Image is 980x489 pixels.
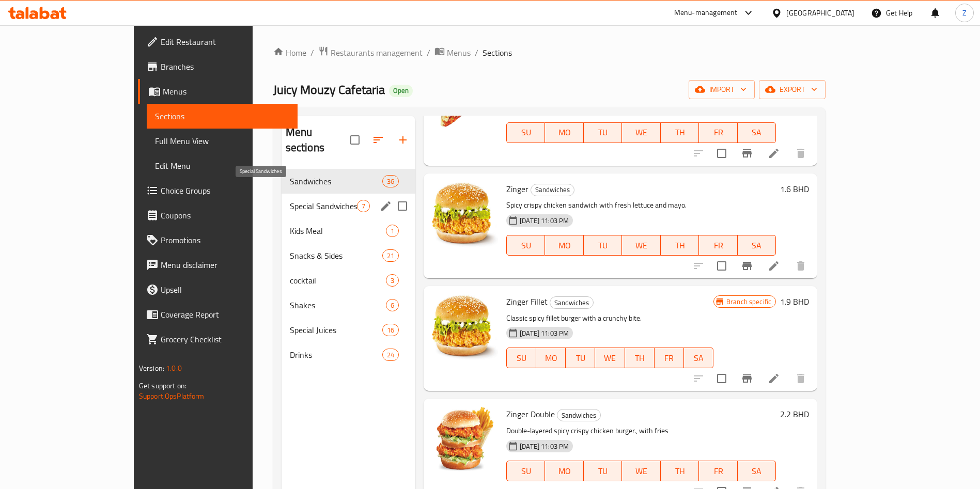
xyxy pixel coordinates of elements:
[506,348,536,368] button: SU
[138,54,298,79] a: Branches
[516,328,573,338] span: [DATE] 11:03 PM
[290,249,382,262] span: Snacks & Sides
[711,143,733,164] span: Select to update
[780,182,809,196] h6: 1.6 BHD
[622,461,660,481] button: WE
[432,294,498,360] img: Zinger Fillet
[588,125,618,140] span: TU
[290,200,357,212] span: Special Sandwiches
[386,276,398,286] span: 3
[139,379,186,392] span: Get support on:
[282,243,415,268] div: Snacks & Sides21
[780,407,809,421] h6: 2.2 BHD
[742,125,772,140] span: SA
[506,199,776,212] p: Spicy crispy chicken sandwich with fresh lettuce and mayo.
[382,249,399,262] div: items
[383,177,398,186] span: 36
[391,128,415,152] button: Add section
[742,464,772,479] span: SA
[768,147,780,160] a: Edit menu item
[290,175,382,187] span: Sandwiches
[536,348,566,368] button: MO
[549,238,579,253] span: MO
[506,312,713,325] p: Classic spicy fillet burger with a crunchy bite.
[584,235,622,256] button: TU
[161,36,289,48] span: Edit Restaurant
[584,122,622,143] button: TU
[273,46,826,59] nav: breadcrumb
[588,238,618,253] span: TU
[383,325,398,335] span: 16
[386,274,399,287] div: items
[161,209,289,222] span: Coupons
[545,122,583,143] button: MO
[290,299,386,311] span: Shakes
[711,255,733,277] span: Select to update
[138,253,298,277] a: Menu disclaimer
[549,125,579,140] span: MO
[703,125,733,140] span: FR
[386,226,398,236] span: 1
[735,254,759,278] button: Branch-specific-item
[506,424,776,437] p: Double-layered spicy crispy chicken burger., with fries
[147,129,298,153] a: Full Menu View
[540,351,562,366] span: MO
[595,348,625,368] button: WE
[290,274,386,287] div: cocktail
[780,294,809,309] h6: 1.9 BHD
[516,441,573,451] span: [DATE] 11:03 PM
[386,301,398,310] span: 6
[386,225,399,237] div: items
[699,461,737,481] button: FR
[389,86,413,95] span: Open
[506,122,545,143] button: SU
[584,461,622,481] button: TU
[722,297,775,307] span: Branch specific
[161,60,289,73] span: Branches
[599,351,620,366] span: WE
[506,294,548,309] span: Zinger Fillet
[310,46,314,59] li: /
[570,351,591,366] span: TU
[331,46,423,59] span: Restaurants management
[138,277,298,302] a: Upsell
[506,461,545,481] button: SU
[290,324,382,336] span: Special Juices
[290,349,382,361] div: Drinks
[382,175,399,187] div: items
[661,461,699,481] button: TH
[738,235,776,256] button: SA
[626,238,656,253] span: WE
[138,178,298,203] a: Choice Groups
[161,308,289,321] span: Coverage Report
[588,464,618,479] span: TU
[163,85,289,98] span: Menus
[318,46,423,59] a: Restaurants management
[357,200,370,212] div: items
[742,238,772,253] span: SA
[161,333,289,345] span: Grocery Checklist
[767,83,817,96] span: export
[738,461,776,481] button: SA
[506,235,545,256] button: SU
[626,125,656,140] span: WE
[273,78,385,101] span: Juicy Mouzy Cafetaria
[138,79,298,104] a: Menus
[661,122,699,143] button: TH
[531,184,574,196] span: Sandwiches
[506,406,555,422] span: Zinger Double
[161,283,289,296] span: Upsell
[138,203,298,228] a: Coupons
[703,464,733,479] span: FR
[357,201,369,211] span: 7
[735,366,759,391] button: Branch-specific-item
[382,349,399,361] div: items
[511,464,541,479] span: SU
[138,29,298,54] a: Edit Restaurant
[622,122,660,143] button: WE
[366,128,391,152] span: Sort sections
[161,184,289,197] span: Choice Groups
[688,351,709,366] span: SA
[161,234,289,246] span: Promotions
[768,372,780,385] a: Edit menu item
